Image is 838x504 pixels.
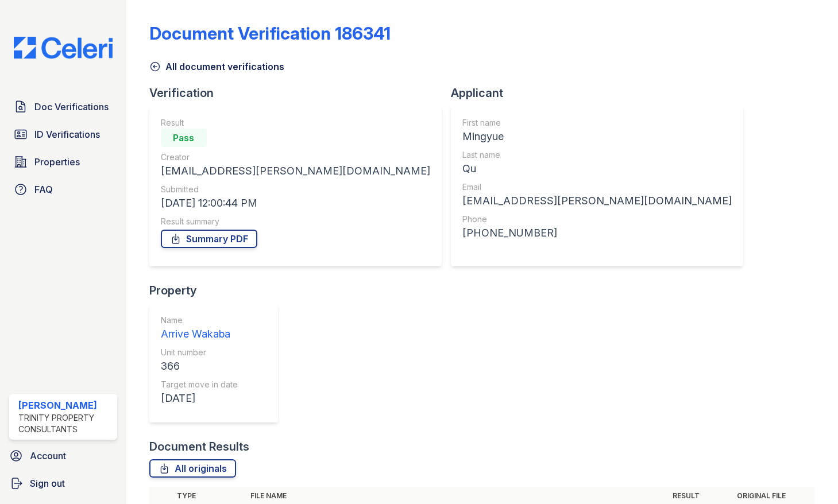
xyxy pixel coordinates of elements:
span: FAQ [34,183,53,196]
div: [PHONE_NUMBER] [462,225,732,241]
span: Account [30,449,66,463]
div: Trinity Property Consultants [18,412,113,435]
div: [PERSON_NAME] [18,398,113,412]
a: Account [5,444,122,467]
div: Pass [161,129,207,147]
div: Creator [161,152,430,163]
div: Document Verification 186341 [149,23,391,44]
a: Doc Verifications [9,95,117,118]
div: First name [462,117,732,129]
span: ID Verifications [34,127,100,141]
div: Phone [462,214,732,225]
div: [DATE] 12:00:44 PM [161,195,430,211]
span: Doc Verifications [34,100,109,114]
span: Properties [34,155,80,169]
div: Unit number [161,347,238,358]
div: Arrive Wakaba [161,326,238,342]
img: CE_Logo_Blue-a8612792a0a2168367f1c8372b55b34899dd931a85d93a1a3d3e32e68fde9ad4.png [5,37,122,59]
a: ID Verifications [9,123,117,146]
div: Result summary [161,216,430,227]
div: Result [161,117,430,129]
a: All document verifications [149,60,284,73]
div: Applicant [451,85,752,101]
div: 366 [161,358,238,374]
a: Summary PDF [161,230,257,248]
div: Name [161,315,238,326]
div: Property [149,282,287,298]
div: Target move in date [161,379,238,390]
div: Submitted [161,184,430,195]
div: [EMAIL_ADDRESS][PERSON_NAME][DOMAIN_NAME] [462,193,732,209]
a: Properties [9,150,117,173]
div: Last name [462,149,732,161]
a: Name Arrive Wakaba [161,315,238,342]
div: Document Results [149,439,249,455]
div: Email [462,181,732,193]
div: [DATE] [161,390,238,406]
a: Sign out [5,472,122,495]
div: Qu [462,161,732,177]
a: FAQ [9,178,117,201]
div: [EMAIL_ADDRESS][PERSON_NAME][DOMAIN_NAME] [161,163,430,179]
span: Sign out [30,476,65,490]
a: All originals [149,459,236,478]
div: Mingyue [462,129,732,145]
div: Verification [149,85,451,101]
